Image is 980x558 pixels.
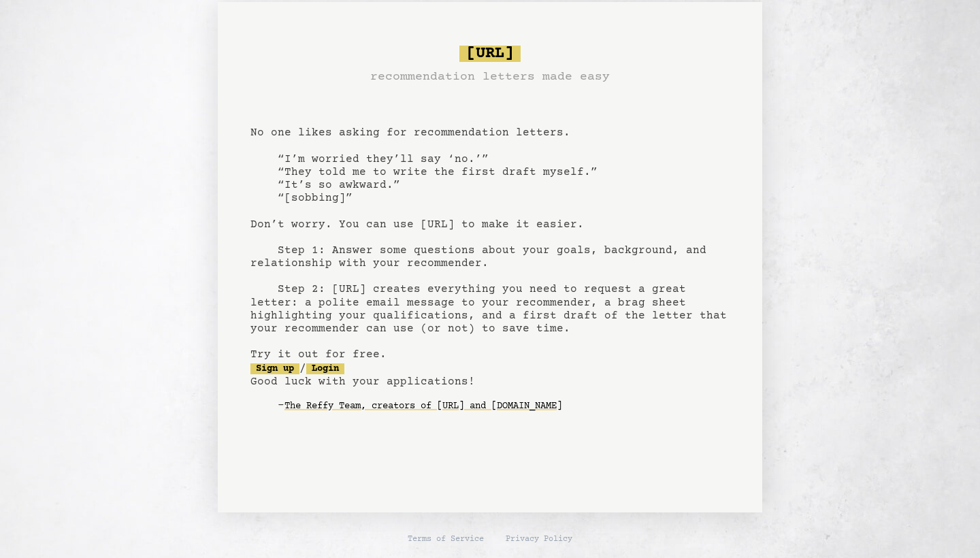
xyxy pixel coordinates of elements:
a: The Reffy Team, creators of [URL] and [DOMAIN_NAME] [284,395,562,417]
div: - [278,399,730,413]
a: Sign up [250,363,299,374]
a: Privacy Policy [506,534,572,545]
a: Terms of Service [408,534,484,545]
a: Login [306,363,344,374]
span: [URL] [459,46,521,62]
pre: No one likes asking for recommendation letters. “I’m worried they’ll say ‘no.’” “They told me to ... [250,40,730,439]
h3: recommendation letters made easy [370,67,610,86]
